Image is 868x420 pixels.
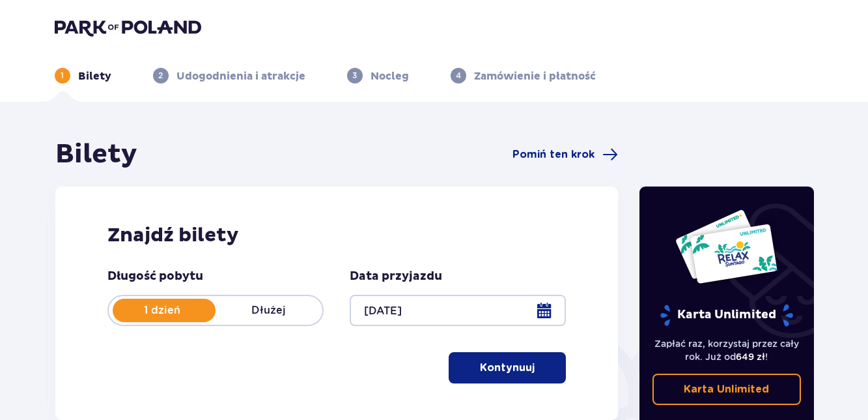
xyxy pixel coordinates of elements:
[652,337,801,363] p: Zapłać raz, korzystaj przez cały rok. Już od !
[176,69,305,83] p: Udogodnienia i atrakcje
[684,382,769,397] p: Karta Unlimited
[652,374,801,405] a: Karta Unlimited
[78,69,111,83] p: Bilety
[158,70,163,82] p: 2
[55,138,137,171] h1: Bilety
[480,361,535,375] p: Kontynuuj
[216,303,322,318] p: Dłużej
[107,223,567,248] h2: Znajdź bilety
[736,352,765,362] span: 649 zł
[352,70,357,82] p: 3
[107,269,203,284] p: Długość pobytu
[474,69,596,83] p: Zamówienie i płatność
[449,352,566,383] button: Kontynuuj
[109,303,216,318] p: 1 dzień
[659,304,794,327] p: Karta Unlimited
[350,269,442,284] p: Data przyjazdu
[61,70,64,82] p: 1
[55,18,201,37] img: Park of Poland logo
[456,70,461,82] p: 4
[371,69,409,83] p: Nocleg
[512,147,618,162] a: Pomiń ten krok
[512,147,595,162] span: Pomiń ten krok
